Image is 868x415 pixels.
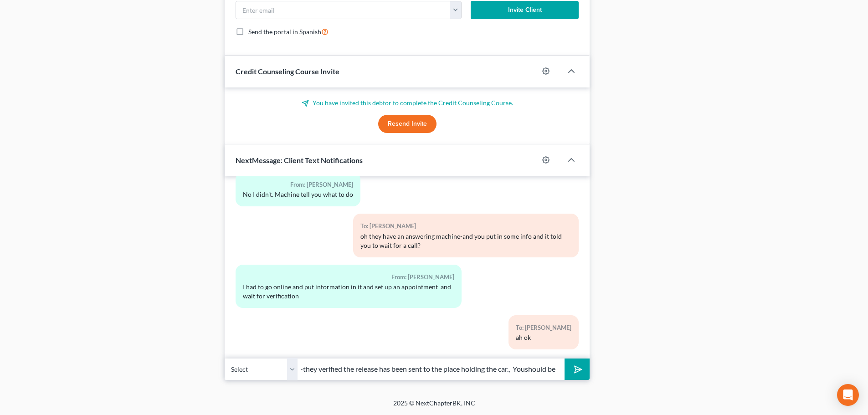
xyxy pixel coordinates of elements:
input: Say something... [298,358,565,380]
div: I had to go online and put information in it and set up an appointment and wait for verification [243,282,454,301]
div: From: [PERSON_NAME] [243,272,454,282]
span: Send the portal in Spanish [248,28,321,36]
button: Invite Client [471,1,579,19]
div: No I didn't. Machine tell you what to do [243,190,353,199]
div: From: [PERSON_NAME] [243,179,353,190]
div: oh they have an answering machine-and you put in some info and it told you to wait for a call? [360,232,571,250]
div: To: [PERSON_NAME] [516,323,571,333]
div: Open Intercom Messenger [837,384,859,406]
p: You have invited this debtor to complete the Credit Counseling Course. [236,98,579,108]
span: Credit Counseling Course Invite [236,67,339,76]
div: ah ok [516,333,571,342]
div: 2025 © NextChapterBK, INC [175,399,694,415]
input: Enter email [236,1,450,19]
button: Resend Invite [378,115,437,133]
span: NextMessage: Client Text Notifications [236,156,363,164]
div: To: [PERSON_NAME] [360,221,571,231]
